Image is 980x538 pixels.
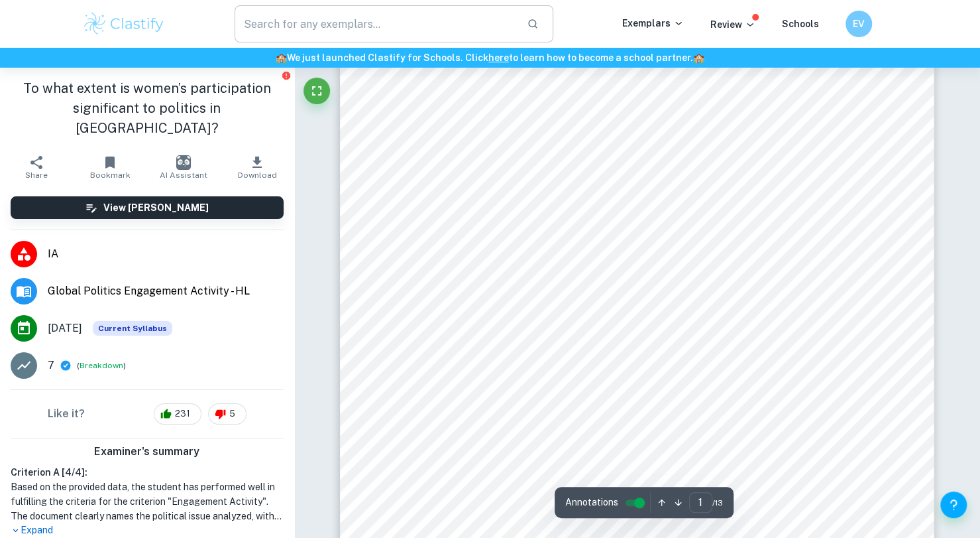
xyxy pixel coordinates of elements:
[82,11,166,37] img: Clastify logo
[693,52,704,63] span: 🏫
[594,334,680,346] span: Word count: 1896
[5,444,289,460] h6: Examiner's summary
[77,360,126,372] span: ( )
[276,52,287,63] span: 🏫
[168,407,197,421] span: 231
[235,5,517,42] input: Search for any exemplars...
[11,78,284,138] h1: To what extent is women’s participation significant to politics in [GEOGRAPHIC_DATA]?
[710,17,755,32] p: Review
[940,492,967,518] button: Help and Feedback
[432,170,841,188] span: To what extent is women’s participation significant to
[282,70,292,80] button: Report issue
[11,523,284,537] p: Expand
[3,50,977,65] h6: We just launched Clastify for Schools. Click to learn how to become a school partner.
[80,360,123,371] button: Breakdown
[147,149,221,186] button: AI Assistant
[48,246,284,262] span: IA
[11,480,284,523] h1: Based on the provided data, the student has performed well in fulfilling the criteria for the cri...
[222,407,243,421] span: 5
[565,496,618,509] span: Annotations
[712,497,723,509] span: / 13
[208,403,246,425] div: 5
[48,283,284,299] span: Global Politics Engagement Activity - HL
[74,149,147,186] button: Bookmark
[622,16,684,31] p: Exemplars
[48,320,82,336] span: [DATE]
[782,19,819,29] a: Schools
[238,170,277,180] span: Download
[93,321,172,336] span: Current Syllabus
[303,78,330,104] button: Fullscreen
[176,155,191,170] img: AI Assistant
[11,196,284,219] button: View [PERSON_NAME]
[221,149,294,186] button: Download
[566,211,836,229] span: politics in [GEOGRAPHIC_DATA]?
[11,465,284,480] h6: Criterion A [ 4 / 4 ]:
[48,358,54,373] p: 7
[160,170,207,180] span: AI Assistant
[103,200,209,215] h6: View [PERSON_NAME]
[48,406,85,422] h6: Like it?
[488,52,509,63] a: here
[25,170,48,180] span: Share
[851,17,866,31] h6: EV
[845,11,872,37] button: EV
[90,170,131,180] span: Bookmark
[93,321,172,336] div: This exemplar is based on the current syllabus. Feel free to refer to it for inspiration/ideas wh...
[154,403,201,425] div: 231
